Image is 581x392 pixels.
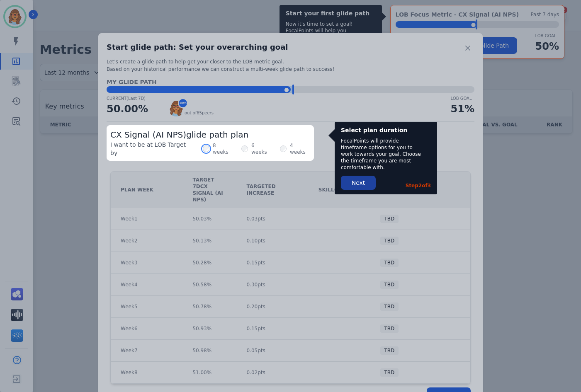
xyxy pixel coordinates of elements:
[251,142,272,155] label: 6 weeks
[406,182,431,189] div: Step 2 of 3
[110,140,194,157] span: I want to be at LOB Target by
[341,138,423,171] div: FocalPoints will provide timeframe options for you to work towards your goal. Choose the timefram...
[341,126,431,134] div: Select plan duration
[341,176,376,190] button: Next
[110,130,248,140] span: CX Signal (AI NPS) glide path plan
[290,142,310,155] label: 4 weeks
[213,142,233,155] label: 8 weeks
